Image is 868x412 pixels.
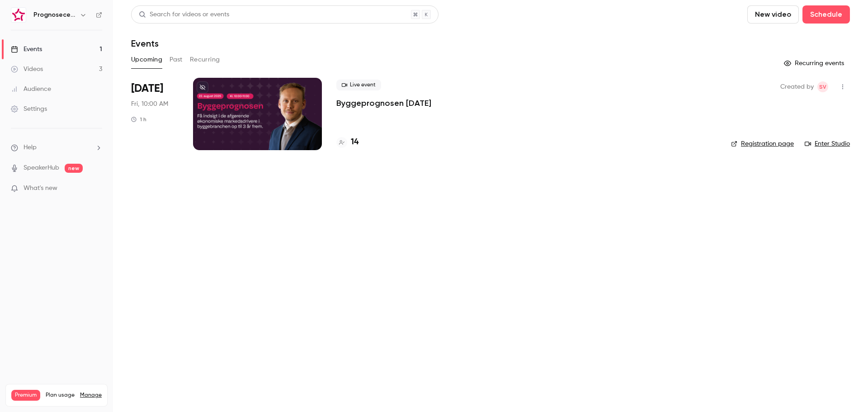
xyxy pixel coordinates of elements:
a: 14 [336,136,359,148]
h4: 14 [351,136,359,148]
span: Plan usage [46,392,75,399]
a: SpeakerHub [24,163,59,173]
span: What's new [24,184,57,193]
div: Aug 22 Fri, 10:00 AM (Europe/Copenhagen) [131,78,179,150]
button: Recurring events [780,56,850,71]
span: Created by [780,81,814,92]
img: Prognosecenteret | Powered by Hubexo [11,8,26,22]
span: new [65,164,83,173]
div: Events [11,45,42,54]
button: Upcoming [131,52,162,67]
a: Enter Studio [805,139,850,148]
span: [DATE] [131,81,163,96]
span: Fri, 10:00 AM [131,99,168,109]
a: Manage [80,392,102,399]
button: Schedule [802,5,850,24]
span: Simon Vollmer [817,81,828,92]
span: SV [819,81,826,92]
div: 1 h [131,116,146,123]
h1: Events [131,38,159,49]
button: Past [170,52,183,67]
span: Help [24,143,37,152]
button: Recurring [190,52,220,67]
h6: Prognosecenteret | Powered by Hubexo [33,10,76,19]
span: Premium [11,390,40,401]
div: Search for videos or events [139,10,229,19]
span: Live event [336,80,381,90]
a: Registration page [731,139,794,148]
div: Settings [11,104,47,114]
div: Audience [11,85,51,94]
div: Videos [11,65,43,74]
button: New video [747,5,799,24]
a: Byggeprognosen [DATE] [336,98,431,109]
li: help-dropdown-opener [11,143,102,152]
